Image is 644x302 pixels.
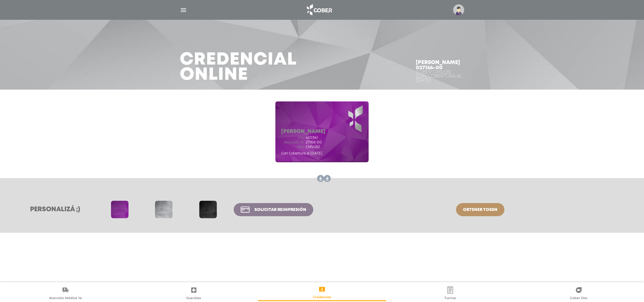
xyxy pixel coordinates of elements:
span: Plan [281,145,305,149]
a: Credencial [258,285,386,300]
a: Atención Médica Ya [1,286,129,301]
span: Cober Doc [570,296,587,301]
a: Turnos [386,286,514,301]
img: profile-placeholder.svg [453,4,464,15]
h5: [PERSON_NAME] [281,129,325,135]
h4: [PERSON_NAME] 027166-00 [416,60,464,70]
span: Turnos [444,296,456,301]
h3: Credencial Online [180,52,297,83]
a: Guardias [129,286,258,301]
a: Solicitar reimpresión [234,203,313,216]
span: Asociado N° [281,140,305,144]
span: Con Cobertura al [DATE] [281,151,322,155]
span: CMVLB2 [306,145,320,149]
span: Credencial [313,295,331,300]
span: Guardias [186,296,201,301]
span: dni [281,136,305,140]
a: Obtener token [456,203,504,216]
span: Atención Médica Ya [49,296,82,301]
a: Cober Doc [515,286,643,301]
img: Cober_menu-lines-white.svg [180,6,187,14]
div: Cober CMVLB2 Con Cobertura al [DATE] [416,70,464,83]
span: Obtener token [463,208,497,212]
span: 420341 [306,136,318,140]
h3: Personalizá ;) [15,206,96,213]
span: 27166-00 [306,140,322,144]
span: Solicitar reimpresión [254,208,306,212]
img: logo_cober_home-white.png [304,3,334,17]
